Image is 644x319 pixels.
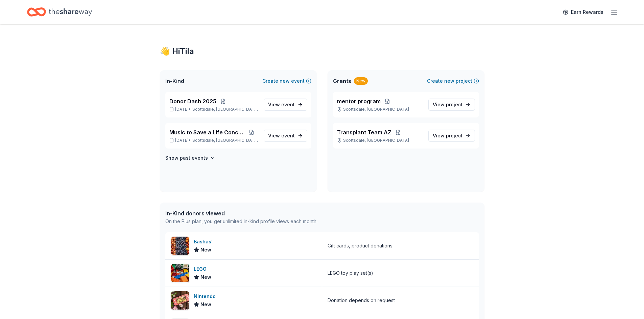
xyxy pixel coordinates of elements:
span: Grants [333,77,351,85]
span: new [444,77,454,85]
img: Image for Bashas' [171,237,189,255]
div: Gift cards, product donations [328,242,392,250]
span: project [446,102,462,107]
span: mentor program [337,97,381,105]
button: Createnewevent [262,77,311,85]
span: View [268,101,295,109]
div: LEGO toy play set(s) [328,269,373,277]
span: Scottsdale, [GEOGRAPHIC_DATA] [192,107,258,112]
h4: Show past events [165,154,208,162]
div: Bashas' [194,238,215,246]
span: View [268,132,295,140]
span: event [281,133,295,138]
span: Music to Save a Life Concert [169,128,245,136]
span: New [200,246,211,254]
span: new [280,77,290,85]
p: [DATE] • [169,138,258,143]
div: On the Plus plan, you get unlimited in-kind profile views each month. [165,217,317,225]
span: New [200,300,211,309]
div: 👋 Hi Tila [160,46,484,57]
p: Scottsdale, [GEOGRAPHIC_DATA] [337,107,423,112]
div: Nintendo [194,292,218,300]
img: Image for LEGO [171,264,189,282]
button: Createnewproject [427,77,479,85]
span: View [433,101,462,109]
span: Scottsdale, [GEOGRAPHIC_DATA] [192,138,258,143]
p: Scottsdale, [GEOGRAPHIC_DATA] [337,138,423,143]
div: LEGO [194,265,211,273]
span: In-Kind [165,77,184,85]
img: Image for Nintendo [171,291,189,310]
div: New [354,77,368,85]
span: View [433,132,462,140]
a: View project [428,99,475,111]
a: View project [428,130,475,142]
div: Donation depends on request [328,296,395,304]
span: project [446,133,462,138]
a: Earn Rewards [559,6,607,18]
span: New [200,273,211,281]
p: [DATE] • [169,107,258,112]
span: Transplant Team AZ [337,128,391,136]
a: View event [264,99,307,111]
div: In-Kind donors viewed [165,209,317,217]
span: Donor Dash 2025 [169,97,216,105]
a: Home [27,4,92,20]
a: View event [264,130,307,142]
button: Show past events [165,154,215,162]
span: event [281,102,295,107]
